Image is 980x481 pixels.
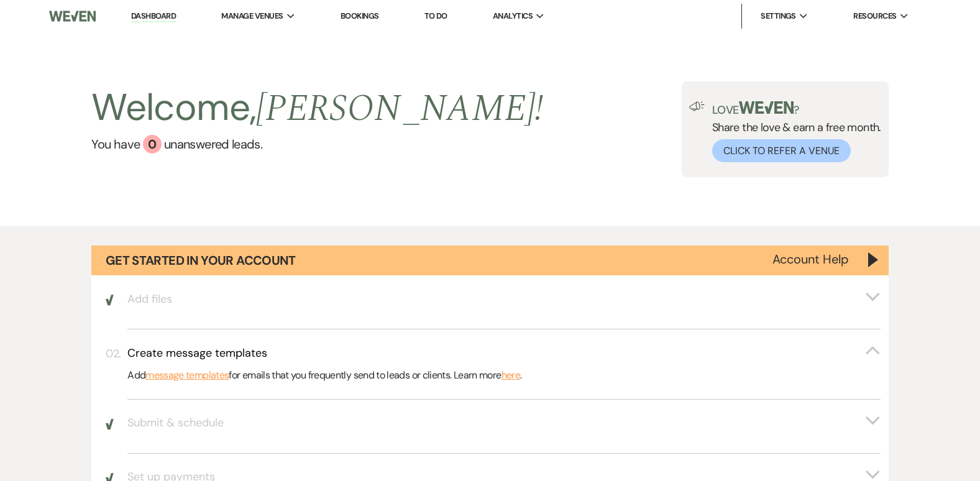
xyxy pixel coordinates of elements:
div: Share the love & earn a free month. [705,101,881,162]
button: Account Help [772,253,849,265]
h2: Welcome, [91,81,543,135]
h1: Get Started in Your Account [106,252,296,269]
img: weven-logo-green.svg [739,101,794,114]
h3: Submit & schedule [127,415,224,431]
img: Weven Logo [49,3,96,29]
span: Settings [761,10,796,22]
a: Dashboard [131,11,176,22]
span: [PERSON_NAME] ! [256,80,543,137]
h3: Add files [127,291,172,307]
button: Add files [127,291,881,307]
div: 0 [143,135,162,153]
p: Love ? [712,101,881,116]
span: Manage Venues [221,10,283,22]
a: Bookings [341,11,379,21]
a: To Do [424,11,447,21]
a: You have 0 unanswered leads. [91,135,543,153]
button: Submit & schedule [127,415,881,431]
p: Add for emails that you frequently send to leads or clients. Learn more . [127,367,881,383]
a: here [501,367,520,383]
button: Create message templates [127,346,881,361]
span: Resources [853,10,896,22]
h3: Create message templates [127,346,267,361]
img: loud-speaker-illustration.svg [689,101,705,111]
span: Analytics [493,10,533,22]
a: message templates [145,367,229,383]
button: Click to Refer a Venue [712,139,851,162]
